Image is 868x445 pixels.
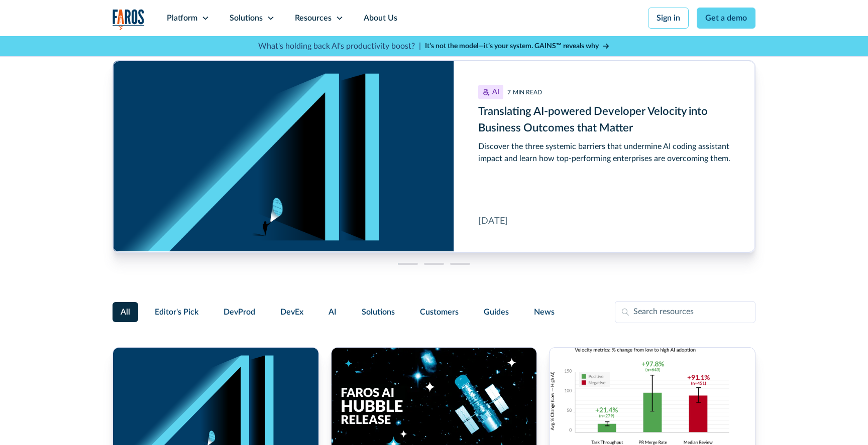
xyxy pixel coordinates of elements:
[155,306,198,318] span: Editor's Pick
[329,306,337,318] span: AI
[420,306,459,318] span: Customers
[113,301,755,323] form: Filter Form
[113,61,755,252] div: cms-link
[230,12,263,24] div: Solutions
[113,9,145,30] img: Logo of the analytics and reporting company Faros.
[224,306,255,318] span: DevProd
[113,9,145,30] a: home
[648,8,689,29] a: Sign in
[615,301,755,323] input: Search resources
[484,306,509,318] span: Guides
[167,12,197,24] div: Platform
[534,306,555,318] span: News
[425,43,599,50] strong: It’s not the model—it’s your system. GAINS™ reveals why
[113,61,755,252] a: Translating AI-powered Developer Velocity into Business Outcomes that Matter
[258,40,421,52] p: What's holding back AI's productivity boost? |
[280,306,303,318] span: DevEx
[697,8,755,29] a: Get a demo
[362,306,395,318] span: Solutions
[121,306,130,318] span: All
[425,41,610,52] a: It’s not the model—it’s your system. GAINS™ reveals why
[295,12,332,24] div: Resources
